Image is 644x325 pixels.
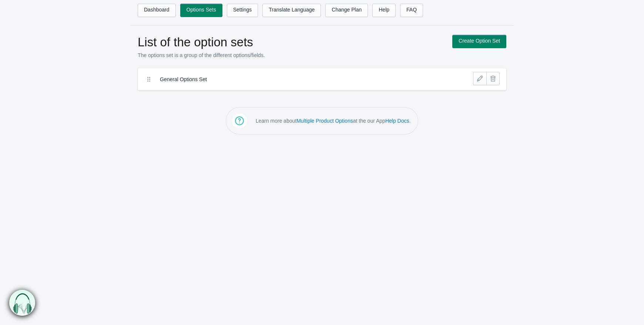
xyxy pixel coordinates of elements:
a: Change Plan [325,4,368,17]
img: bxm.png [10,290,36,316]
a: Dashboard [138,4,176,17]
a: Multiple Product Options [296,118,353,124]
a: Settings [227,4,258,17]
a: Options Sets [180,4,222,17]
a: Help [372,4,396,17]
p: The options set is a group of the different options/fields. [138,52,445,59]
label: General Options Set [160,76,430,83]
a: Help Docs [385,118,409,124]
a: Create Option Set [452,35,506,48]
a: Translate Language [262,4,321,17]
a: FAQ [400,4,423,17]
p: Learn more about at the our App . [256,117,411,125]
h1: List of the option sets [138,35,445,50]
